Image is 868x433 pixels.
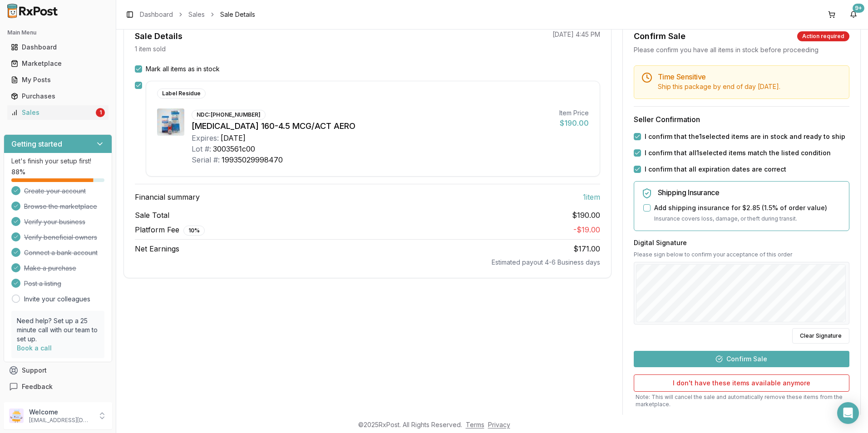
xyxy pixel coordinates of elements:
[797,31,849,41] div: Action required
[4,40,112,54] button: Dashboard
[22,382,53,391] span: Feedback
[11,43,105,52] div: Dashboard
[135,192,200,202] span: Financial summary
[7,88,108,104] a: Purchases
[17,316,99,344] p: Need help? Set up a 25 minute call with our team to set up.
[634,45,849,54] div: Please confirm you have all items in stock before proceeding
[11,108,94,117] div: Sales
[24,233,97,242] span: Verify beneficial owners
[24,264,76,273] span: Make a purchase
[634,251,849,258] p: Please sign below to confirm your acceptance of this order
[4,4,62,18] img: RxPost Logo
[24,295,90,304] a: Invite your colleagues
[135,224,205,236] span: Platform Fee
[11,157,104,166] p: Let's finish your setup first!
[213,143,255,154] div: 3003561c00
[135,258,600,267] div: Estimated payout 4-6 Business days
[645,165,786,174] label: I confirm that all expiration dates are correct
[221,133,246,143] div: [DATE]
[135,243,179,254] span: Net Earnings
[654,203,827,212] label: Add shipping insurance for $2.85 ( 1.5 % of order value)
[192,133,219,143] div: Expires:
[634,374,849,392] button: I don't have these items available anymore
[157,108,184,136] img: Symbicort 160-4.5 MCG/ACT AERO
[654,214,842,223] p: Insurance covers loss, damage, or theft during transit.
[4,73,112,87] button: My Posts
[4,362,112,379] button: Support
[634,30,686,43] div: Confirm Sale
[11,167,25,177] span: 88 %
[7,72,108,88] a: My Posts
[4,56,112,71] button: Marketplace
[658,189,842,196] h5: Shipping Insurance
[658,73,842,80] h5: Time Sensitive
[583,192,600,202] span: 1 item
[846,7,861,22] button: 9+
[222,154,283,165] div: 19935029998470
[140,10,173,19] a: Dashboard
[634,351,849,367] button: Confirm Sale
[135,210,169,221] span: Sale Total
[634,238,849,247] h3: Digital Signature
[4,379,112,395] button: Feedback
[24,187,86,196] span: Create your account
[188,10,205,19] a: Sales
[658,83,780,90] span: Ship this package by end of day [DATE] .
[634,394,849,408] p: Note: This will cancel the sale and automatically remove these items from the marketplace.
[7,55,108,72] a: Marketplace
[192,143,211,154] div: Lot #:
[645,132,845,141] label: I confirm that the 1 selected items are in stock and ready to ship
[573,225,600,234] span: - $19.00
[634,114,849,125] h3: Seller Confirmation
[7,104,108,121] a: Sales1
[552,30,600,39] p: [DATE] 4:45 PM
[792,328,849,344] button: Clear Signature
[17,344,52,352] a: Book a call
[573,244,600,253] span: $171.00
[135,30,182,43] div: Sale Details
[24,279,61,288] span: Post a listing
[645,148,831,157] label: I confirm that all 1 selected items match the listed condition
[11,59,105,68] div: Marketplace
[96,108,105,117] div: 1
[853,4,864,13] div: 9+
[559,118,589,128] div: $190.00
[24,202,97,211] span: Browse the marketplace
[559,108,589,118] div: Item Price
[572,210,600,221] span: $190.00
[7,39,108,55] a: Dashboard
[11,92,105,101] div: Purchases
[837,402,859,424] div: Open Intercom Messenger
[157,89,206,98] div: Label Residue
[146,64,220,74] label: Mark all items as in stock
[29,417,92,424] p: [EMAIL_ADDRESS][DOMAIN_NAME]
[11,75,105,84] div: My Posts
[7,29,108,36] h2: Main Menu
[192,154,220,165] div: Serial #:
[192,120,552,133] div: [MEDICAL_DATA] 160-4.5 MCG/ACT AERO
[11,138,62,149] h3: Getting started
[192,110,266,120] div: NDC: [PHONE_NUMBER]
[4,105,112,120] button: Sales1
[4,89,112,103] button: Purchases
[488,421,510,428] a: Privacy
[140,10,255,19] nav: breadcrumb
[466,421,484,428] a: Terms
[183,226,205,236] div: 10 %
[135,44,166,54] p: 1 item sold
[220,10,255,19] span: Sale Details
[24,217,85,226] span: Verify your business
[9,408,24,423] img: User avatar
[24,248,98,257] span: Connect a bank account
[29,408,92,417] p: Welcome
